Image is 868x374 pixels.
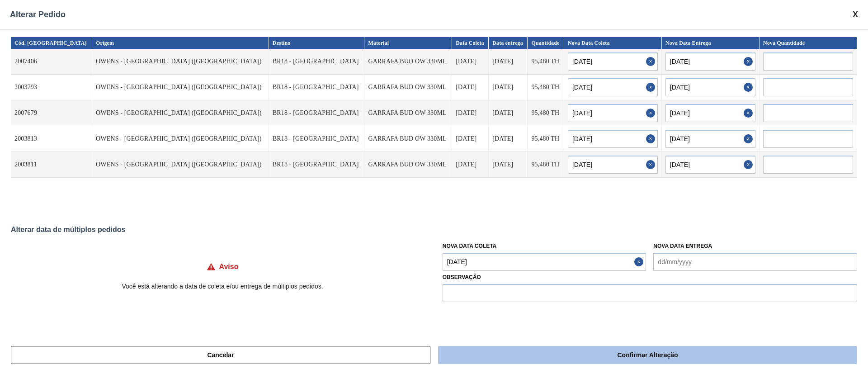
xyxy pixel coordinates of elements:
[452,49,489,75] td: [DATE]
[653,253,857,271] input: dd/mm/yyyy
[11,49,92,75] td: 2007406
[568,104,658,122] input: dd/mm/yyyy
[568,130,658,148] input: dd/mm/yyyy
[269,126,365,152] td: BR18 - [GEOGRAPHIC_DATA]
[744,130,755,148] button: Close
[528,152,564,178] td: 95,480 TH
[489,37,528,49] th: Data entrega
[269,75,365,100] td: BR18 - [GEOGRAPHIC_DATA]
[443,253,646,271] input: dd/mm/yyyy
[364,49,452,75] td: GARRAFA BUD OW 330ML
[92,75,269,100] td: OWENS - [GEOGRAPHIC_DATA] ([GEOGRAPHIC_DATA])
[364,75,452,100] td: GARRAFA BUD OW 330ML
[364,100,452,126] td: GARRAFA BUD OW 330ML
[528,100,564,126] td: 95,480 TH
[568,78,658,96] input: dd/mm/yyyy
[662,37,759,49] th: Nova Data Entrega
[665,104,755,122] input: dd/mm/yyyy
[92,152,269,178] td: OWENS - [GEOGRAPHIC_DATA] ([GEOGRAPHIC_DATA])
[528,49,564,75] td: 95,480 TH
[452,152,489,178] td: [DATE]
[11,126,92,152] td: 2003813
[665,156,755,174] input: dd/mm/yyyy
[11,346,430,364] button: Cancelar
[269,49,365,75] td: BR18 - [GEOGRAPHIC_DATA]
[443,243,497,249] label: Nova Data Coleta
[665,130,755,148] input: dd/mm/yyyy
[564,37,662,49] th: Nova Data Coleta
[11,226,857,234] div: Alterar data de múltiplos pedidos
[364,37,452,49] th: Material
[452,100,489,126] td: [DATE]
[489,49,528,75] td: [DATE]
[528,75,564,100] td: 95,480 TH
[92,49,269,75] td: OWENS - [GEOGRAPHIC_DATA] ([GEOGRAPHIC_DATA])
[11,37,92,49] th: Cód. [GEOGRAPHIC_DATA]
[653,243,712,249] label: Nova Data Entrega
[11,75,92,100] td: 2003793
[646,156,658,174] button: Close
[219,263,239,271] h4: Aviso
[528,37,564,49] th: Quantidade
[11,283,434,290] p: Você está alterando a data de coleta e/ou entrega de múltiplos pedidos.
[568,156,658,174] input: dd/mm/yyyy
[646,104,658,122] button: Close
[92,126,269,152] td: OWENS - [GEOGRAPHIC_DATA] ([GEOGRAPHIC_DATA])
[443,271,857,284] label: Observação
[364,126,452,152] td: GARRAFA BUD OW 330ML
[665,78,755,96] input: dd/mm/yyyy
[11,100,92,126] td: 2007679
[438,346,857,364] button: Confirmar Alteração
[744,156,755,174] button: Close
[634,253,646,271] button: Close
[269,37,365,49] th: Destino
[646,78,658,96] button: Close
[489,126,528,152] td: [DATE]
[92,100,269,126] td: OWENS - [GEOGRAPHIC_DATA] ([GEOGRAPHIC_DATA])
[744,52,755,71] button: Close
[10,10,66,19] span: Alterar Pedido
[489,75,528,100] td: [DATE]
[489,100,528,126] td: [DATE]
[269,100,365,126] td: BR18 - [GEOGRAPHIC_DATA]
[646,52,658,71] button: Close
[92,37,269,49] th: Origem
[452,37,489,49] th: Data Coleta
[489,152,528,178] td: [DATE]
[452,75,489,100] td: [DATE]
[269,152,365,178] td: BR18 - [GEOGRAPHIC_DATA]
[528,126,564,152] td: 95,480 TH
[759,37,857,49] th: Nova Quantidade
[744,78,755,96] button: Close
[568,52,658,71] input: dd/mm/yyyy
[11,152,92,178] td: 2003811
[452,126,489,152] td: [DATE]
[646,130,658,148] button: Close
[665,52,755,71] input: dd/mm/yyyy
[364,152,452,178] td: GARRAFA BUD OW 330ML
[744,104,755,122] button: Close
